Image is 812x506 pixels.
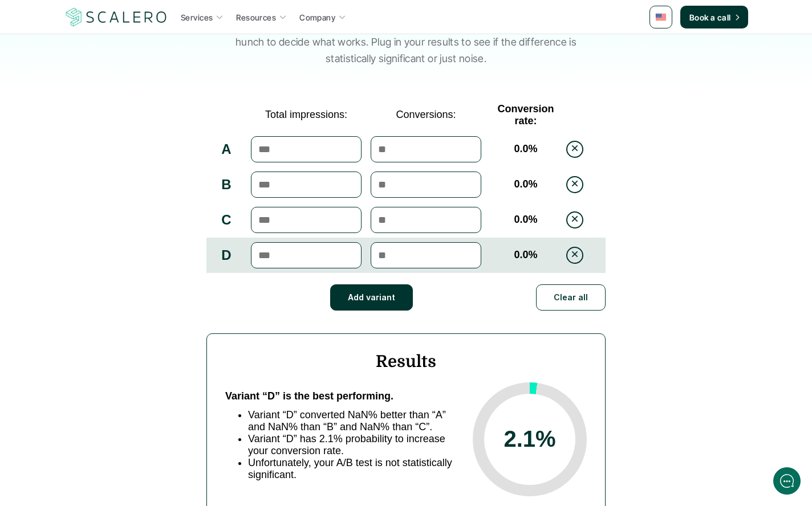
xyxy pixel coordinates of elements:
[366,99,486,132] td: Conversions:
[225,352,587,371] h4: Results
[299,11,335,23] p: Company
[206,238,246,273] td: D
[17,55,211,74] h1: Hi! Welcome to [GEOGRAPHIC_DATA].
[486,132,566,167] td: 0.0 %
[486,99,566,132] td: Conversion rate:
[773,467,801,495] iframe: gist-messenger-bubble-iframe
[680,6,748,28] a: Book a call
[330,284,413,311] button: Add variant
[248,409,446,432] span: Variant “D” converted NaN% better than “A” and NaN% than “B” and NaN% than “C”.
[248,433,445,456] span: Variant “D” has 2.1% probability to increase your conversion rate.
[236,11,276,23] p: Resources
[486,202,566,238] td: 0.0 %
[504,426,555,452] span: 2.1 %
[248,457,452,480] span: Unfortunately, your A/B test is not statistically significant.
[18,151,210,174] button: New conversation
[486,167,566,202] td: 0.0 %
[17,76,211,130] h2: Let us know if we can help with lifecycle marketing.
[536,284,606,311] button: Clear all
[206,202,246,238] td: C
[206,167,246,202] td: B
[64,6,169,28] img: Scalero company logo
[95,398,144,406] span: We run on Gist
[74,158,137,167] span: New conversation
[486,238,566,273] td: 0.0 %
[246,99,366,132] td: Total impressions:
[64,7,169,27] a: Scalero company logo
[181,11,213,23] p: Services
[225,390,393,402] span: Variant “D” is the best performing.
[206,132,246,167] td: A
[689,11,731,23] p: Book a call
